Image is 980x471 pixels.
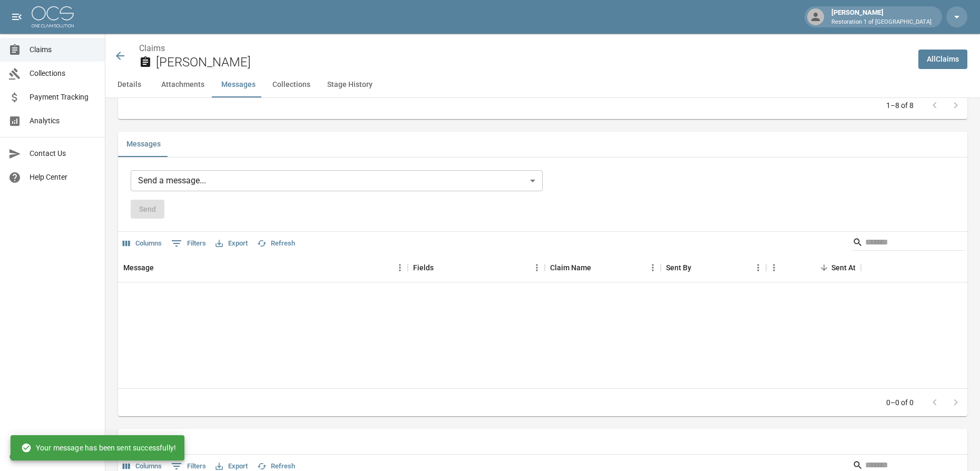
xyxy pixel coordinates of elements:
nav: breadcrumb [139,42,910,55]
button: Collections [264,72,319,97]
button: Export [213,235,250,252]
div: Fields [413,253,434,282]
div: Message [118,253,408,282]
button: open drawer [6,6,27,27]
img: ocs-logo-white-transparent.png [32,6,74,27]
button: Sort [154,260,169,275]
div: [PERSON_NAME] [827,7,936,26]
h2: [PERSON_NAME] [156,55,910,70]
div: Send a message... [131,170,543,191]
span: Collections [30,68,96,79]
button: Select columns [120,235,164,252]
button: Show filters [169,235,209,252]
div: related-list tabs [118,429,967,454]
p: 0–0 of 0 [886,397,914,408]
button: Sort [591,260,606,275]
span: Claims [30,44,96,55]
button: Menu [392,260,408,276]
button: Collections [118,429,173,454]
span: Payment Tracking [30,92,96,103]
button: Stage History [319,72,381,97]
div: Search [852,234,965,253]
div: anchor tabs [105,72,980,97]
div: Sent By [666,253,691,282]
a: AllClaims [918,50,967,69]
button: Attachments [153,72,213,97]
div: Message [123,253,154,282]
div: © 2025 One Claim Solution [9,452,95,462]
div: Sent At [766,253,861,282]
button: Menu [750,260,766,276]
button: Messages [118,132,169,157]
div: related-list tabs [118,132,967,157]
span: Contact Us [30,148,96,159]
div: Fields [408,253,545,282]
div: Claim Name [550,253,591,282]
button: Details [105,72,153,97]
button: Menu [529,260,545,276]
button: Menu [645,260,661,276]
button: Messages [213,72,264,97]
span: Analytics [30,115,96,126]
div: Claim Name [545,253,661,282]
a: Claims [139,43,165,53]
div: Your message has been sent successfully! [21,438,176,457]
div: Sent By [661,253,766,282]
div: Sent At [831,253,856,282]
span: Help Center [30,172,96,183]
button: Refresh [254,235,298,252]
p: 1–8 of 8 [886,100,914,111]
button: Sort [817,260,831,275]
p: Restoration 1 of [GEOGRAPHIC_DATA] [831,18,932,27]
button: Sort [434,260,448,275]
button: Sort [691,260,706,275]
button: Menu [766,260,782,276]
